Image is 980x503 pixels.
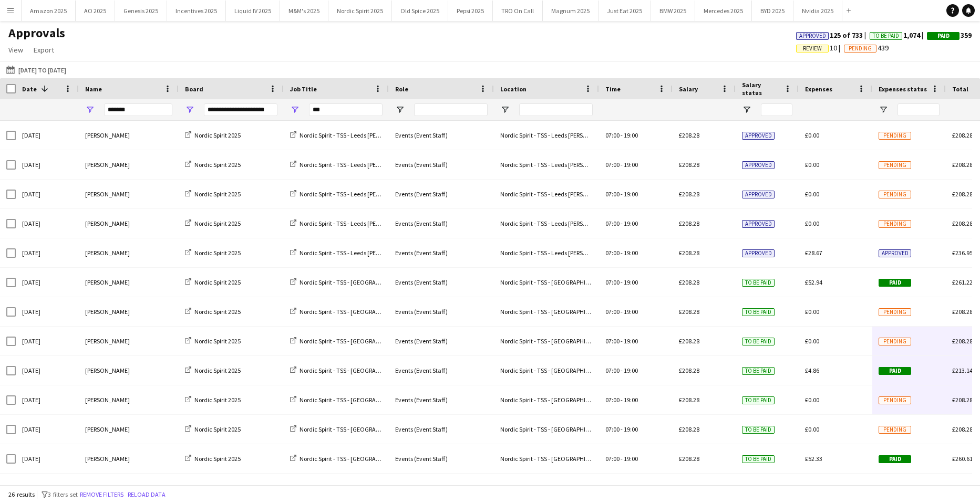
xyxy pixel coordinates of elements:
span: Pending [849,45,872,52]
span: 19:00 [624,249,638,257]
div: [PERSON_NAME] [79,238,179,267]
button: Open Filter Menu [742,105,751,114]
span: Nordic Spirit - TSS - [GEOGRAPHIC_DATA] [300,396,408,404]
div: Nordic Spririt - TSS - Wetherby [494,474,599,502]
span: Nordic Spirit - TSS - Leeds [PERSON_NAME] [300,249,412,257]
span: £208.28 [952,131,973,139]
button: Open Filter Menu [185,105,194,114]
span: View [8,45,23,55]
div: Events (Event Staff) [389,180,494,208]
button: Magnum 2025 [543,1,599,21]
input: Role Filter Input [414,103,488,116]
button: Reload data [126,489,168,500]
span: Nordic Spirit 2025 [194,337,241,345]
span: Nordic Spirit 2025 [194,278,241,286]
a: Nordic Spirit 2025 [185,396,241,404]
button: Liquid IV 2025 [226,1,280,21]
span: 19:00 [624,219,638,227]
div: [PERSON_NAME] [79,268,179,297]
span: 07:00 [605,249,620,257]
span: £0.00 [805,161,819,169]
a: Nordic Spirit 2025 [185,249,241,257]
span: To be paid [742,426,775,434]
span: Nordic Spirit - TSS - [GEOGRAPHIC_DATA] [300,425,408,433]
span: To be paid [742,455,775,463]
span: To be paid [742,367,775,375]
div: [DATE] [16,150,79,179]
div: [DATE] [16,356,79,385]
span: £208.28 [679,396,699,404]
button: Open Filter Menu [879,105,888,114]
div: Nordic Spirit - TSS - [GEOGRAPHIC_DATA] [494,415,599,444]
span: £208.28 [679,190,699,198]
div: Events (Event Staff) [389,385,494,414]
span: 19:00 [624,455,638,463]
span: £208.28 [952,308,973,316]
input: Name Filter Input [104,103,172,116]
span: 07:00 [605,219,620,227]
button: Mercedes 2025 [695,1,752,21]
span: Nordic Spirit - TSS - [GEOGRAPHIC_DATA] [300,455,408,463]
span: 3 filters set [48,490,78,498]
span: £208.28 [952,161,973,169]
button: BMW 2025 [651,1,695,21]
div: Nordic Spirit - TSS - [GEOGRAPHIC_DATA] [494,297,599,326]
div: Nordic Spirit - TSS - Leeds [PERSON_NAME] [494,150,599,179]
div: [DATE] [16,474,79,502]
span: £236.95 [952,249,973,257]
button: Just Eat 2025 [599,1,651,21]
span: Role [395,85,408,93]
span: Nordic Spirit 2025 [194,366,241,374]
span: £0.00 [805,425,819,433]
div: Events (Event Staff) [389,297,494,326]
a: Nordic Spirit 2025 [185,366,241,374]
div: [PERSON_NAME] [79,474,179,502]
span: Total [952,85,968,93]
div: [DATE] [16,415,79,444]
div: [DATE] [16,444,79,473]
button: [DATE] to [DATE] [4,64,68,76]
span: 19:00 [624,396,638,404]
div: [PERSON_NAME] [79,385,179,414]
div: [DATE] [16,121,79,150]
a: Nordic Spirit 2025 [185,278,241,286]
span: Pending [879,161,911,169]
span: 07:00 [605,337,620,345]
span: Review [803,45,822,52]
span: 19:00 [624,190,638,198]
div: [DATE] [16,268,79,297]
div: Nordic Spirit - TSS - [GEOGRAPHIC_DATA] [494,356,599,385]
div: Nordic Spirit - TSS - [GEOGRAPHIC_DATA] [494,444,599,473]
a: Nordic Spirit - TSS - Leeds [PERSON_NAME] [290,161,412,169]
div: [DATE] [16,327,79,355]
span: 359 [927,30,972,40]
input: Job Title Filter Input [309,103,383,116]
div: [PERSON_NAME] [79,444,179,473]
span: Nordic Spirit 2025 [194,425,241,433]
span: - [621,219,623,227]
span: Nordic Spirit - TSS - Leeds [PERSON_NAME] [300,161,412,169]
span: £208.28 [679,455,699,463]
a: View [4,43,27,57]
span: Paid [937,33,950,39]
span: Paid [879,279,911,287]
span: Nordic Spirit - TSS - [GEOGRAPHIC_DATA] [300,278,408,286]
span: £208.28 [952,337,973,345]
span: £208.28 [679,308,699,316]
a: Nordic Spirit 2025 [185,131,241,139]
div: Nordic Spirit - TSS - Leeds [PERSON_NAME] [494,238,599,267]
button: Amazon 2025 [22,1,76,21]
div: Nordic Spirit - TSS - [GEOGRAPHIC_DATA] [494,385,599,414]
span: - [621,396,623,404]
div: Events (Event Staff) [389,150,494,179]
span: 19:00 [624,308,638,316]
span: 439 [844,43,889,53]
span: Nordic Spirit 2025 [194,161,241,169]
span: Date [22,85,37,93]
span: Nordic Spirit - TSS - Leeds [PERSON_NAME] [300,219,412,227]
span: £208.28 [679,219,699,227]
span: Paid [879,455,911,463]
span: £208.28 [679,366,699,374]
span: £0.00 [805,190,819,198]
a: Nordic Spirit - TSS - Leeds [PERSON_NAME] [290,219,412,227]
